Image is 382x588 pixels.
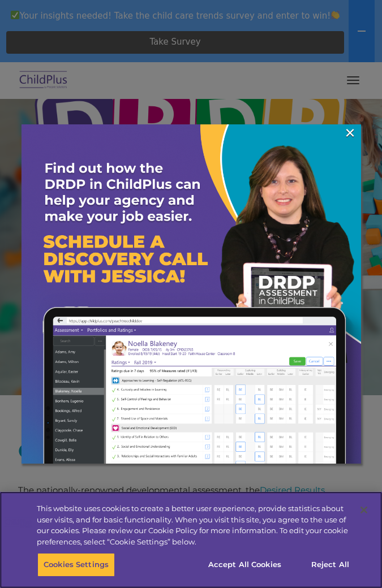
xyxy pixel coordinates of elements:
[37,553,115,577] button: Cookies Settings
[37,503,354,547] div: This website uses cookies to create a better user experience, provide statistics about user visit...
[202,553,287,577] button: Accept All Cookies
[295,553,366,577] button: Reject All
[344,127,357,139] a: ×
[351,498,376,522] button: Close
